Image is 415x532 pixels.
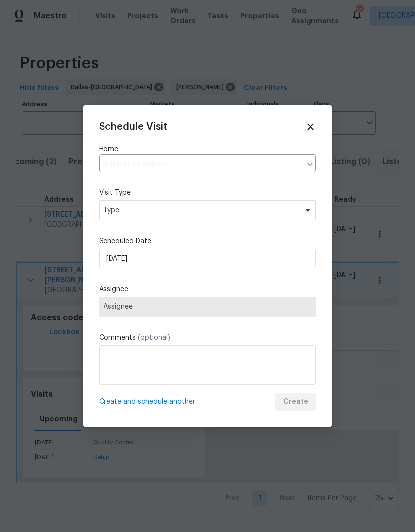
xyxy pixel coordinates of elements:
[99,157,301,172] input: Enter in an address
[99,188,316,198] label: Visit Type
[138,334,170,341] span: (optional)
[99,397,195,407] span: Create and schedule another
[99,144,316,154] label: Home
[99,122,167,132] span: Schedule Visit
[104,205,297,215] span: Type
[99,284,316,294] label: Assignee
[104,303,311,311] span: Assignee
[99,236,316,246] label: Scheduled Date
[99,249,316,268] input: M/D/YYYY
[305,121,316,132] span: Close
[99,333,316,343] label: Comments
